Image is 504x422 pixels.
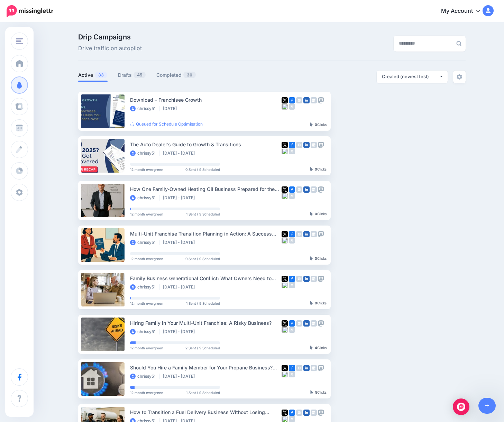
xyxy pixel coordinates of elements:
img: pointer-grey-darker.png [310,167,313,171]
img: twitter-square.png [282,276,288,282]
img: medium-grey-square.png [289,103,295,110]
img: instagram-grey-square.png [296,142,302,148]
img: pointer-grey-darker.png [310,301,313,305]
img: instagram-grey-square.png [296,276,302,282]
span: 0 Sent / 9 Scheduled [185,168,220,171]
img: twitter-square.png [282,410,288,416]
img: pointer-grey-darker.png [310,390,313,394]
a: Queued for Schedule Optimisation [130,121,203,127]
a: Active33 [78,71,108,79]
li: chrissy51 [130,106,159,111]
img: mastodon-grey-square.png [318,186,324,193]
img: twitter-square.png [282,320,288,327]
a: Completed30 [156,71,196,79]
img: linkedin-square.png [303,97,310,103]
img: bluesky-grey-square.png [282,193,288,199]
li: [DATE] - [DATE] [163,284,198,290]
img: twitter-square.png [282,97,288,103]
img: linkedin-square.png [303,410,310,416]
img: google_business-grey-square.png [311,410,317,416]
b: 0 [315,167,317,171]
span: 33 [95,72,107,78]
img: google_business-grey-square.png [311,231,317,237]
img: medium-grey-square.png [289,371,295,377]
img: mastodon-grey-square.png [318,320,324,327]
img: facebook-square.png [289,410,295,416]
div: Clicks [310,257,327,261]
img: bluesky-grey-square.png [282,103,288,110]
span: 12 month evergreen [130,391,163,394]
img: bluesky-grey-square.png [282,416,288,422]
img: google_business-grey-square.png [311,97,317,103]
img: instagram-grey-square.png [296,186,302,193]
div: Family Business Generational Conflict: What Owners Need to Know [130,274,282,282]
img: facebook-square.png [289,231,295,237]
span: 12 month evergreen [130,346,163,350]
img: bluesky-grey-square.png [282,282,288,288]
div: Download – Franchisee Growth [130,96,282,104]
li: chrissy51 [130,195,159,201]
img: medium-grey-square.png [289,282,295,288]
img: bluesky-grey-square.png [282,327,288,333]
div: Created (newest first) [382,73,439,80]
li: [DATE] - [DATE] [163,240,198,245]
li: [DATE] - [DATE] [163,150,198,156]
b: 0 [315,122,317,127]
div: How One Family-Owned Heating Oil Business Prepared for the Future [130,185,282,193]
img: google_business-grey-square.png [311,320,317,327]
img: twitter-square.png [282,365,288,371]
span: 45 [134,72,146,78]
div: Should You Hire a Family Member for Your Propane Business? Read This First [130,364,282,371]
span: 1 Sent / 9 Scheduled [186,212,220,216]
button: Created (newest first) [377,71,448,83]
img: twitter-square.png [282,142,288,148]
img: linkedin-square.png [303,231,310,237]
img: linkedin-square.png [303,320,310,327]
img: instagram-grey-square.png [296,97,302,103]
img: pointer-grey-darker.png [310,346,313,350]
li: chrissy51 [130,284,159,290]
span: 12 month evergreen [130,257,163,260]
img: medium-grey-square.png [289,327,295,333]
span: 1 Sent / 9 Scheduled [186,302,220,305]
li: [DATE] - [DATE] [163,329,198,334]
img: medium-grey-square.png [289,148,295,154]
li: chrissy51 [130,329,159,334]
span: 12 month evergreen [130,168,163,171]
li: [DATE] [163,106,180,111]
img: settings-grey.png [457,74,462,80]
img: medium-grey-square.png [289,237,295,244]
img: google_business-grey-square.png [311,142,317,148]
img: pointer-grey-darker.png [310,256,313,260]
b: 0 [315,212,317,216]
span: 12 month evergreen [130,302,163,305]
li: chrissy51 [130,150,159,156]
span: 2 Sent / 9 Scheduled [185,346,220,350]
img: facebook-square.png [289,320,295,327]
li: [DATE] - [DATE] [163,374,198,379]
b: 4 [315,346,317,350]
span: Drip Campaigns [78,34,142,40]
img: medium-grey-square.png [289,416,295,422]
div: Clicks [310,123,327,127]
div: How to Transition a Fuel Delivery Business Without Losing Customers or Control [130,408,282,416]
img: google_business-grey-square.png [311,186,317,193]
img: bluesky-grey-square.png [282,148,288,154]
b: 5 [315,390,317,394]
img: bluesky-grey-square.png [282,237,288,244]
div: Clicks [310,391,327,395]
img: mastodon-grey-square.png [318,97,324,103]
img: google_business-grey-square.png [311,276,317,282]
img: facebook-square.png [289,142,295,148]
b: 0 [315,256,317,260]
img: instagram-grey-square.png [296,365,302,371]
img: facebook-square.png [289,97,295,103]
div: The Auto Dealer’s Guide to Growth & Transitions [130,140,282,148]
img: twitter-square.png [282,231,288,237]
img: facebook-square.png [289,276,295,282]
img: google_business-grey-square.png [311,365,317,371]
b: 0 [315,301,317,305]
span: 0 Sent / 9 Scheduled [185,257,220,260]
div: Hiring Family in Your Multi-Unit Franchise: A Risky Business? [130,319,282,327]
span: 1 Sent / 9 Scheduled [186,391,220,394]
